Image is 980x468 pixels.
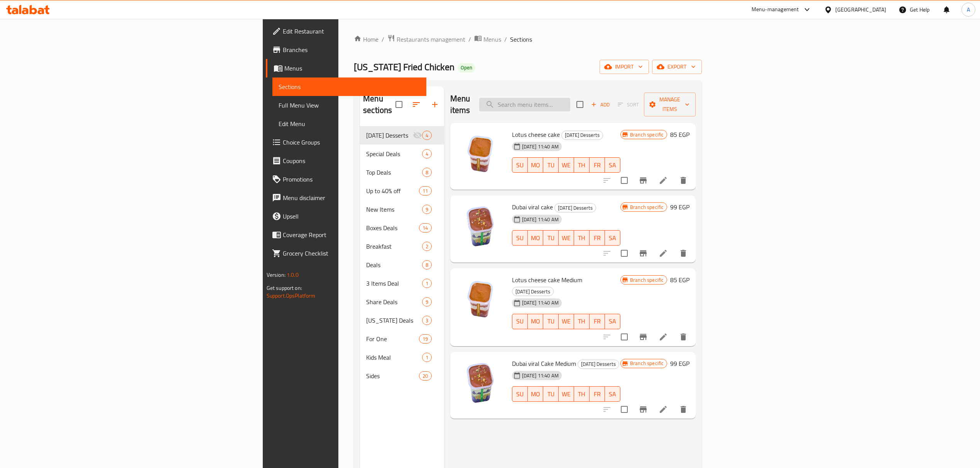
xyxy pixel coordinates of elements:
[366,297,422,306] span: Share Deals
[605,314,620,329] button: SA
[360,348,444,367] div: Kids Meal1
[658,62,696,72] span: export
[605,386,620,402] button: SA
[616,401,632,417] span: Select to update
[283,249,420,258] span: Grocery Checklist
[366,316,422,325] div: Kansas Deals
[627,276,667,284] span: Branch specific
[266,133,426,152] a: Choice Groups
[458,63,475,72] div: Open
[419,334,431,343] div: items
[519,372,562,379] span: [DATE] 11:40 AM
[366,371,419,380] span: Sides
[272,96,426,114] a: Full Menu View
[512,386,528,402] button: SU
[287,270,299,280] span: 1.0.0
[366,353,422,362] span: Kids Meal
[272,114,426,133] a: Edit Menu
[360,126,444,145] div: [DATE] Desserts4
[283,193,420,202] span: Menu disclaimer
[422,169,431,176] span: 8
[283,156,420,165] span: Coupons
[644,93,696,116] button: Manage items
[366,223,419,232] span: Boxes Deals
[266,189,426,207] a: Menu disclaimer
[578,360,619,369] div: Ramadan Desserts
[627,204,667,211] span: Branch specific
[366,186,419,195] div: Up to 40% off
[267,283,302,293] span: Get support on:
[512,314,528,329] button: SU
[543,230,559,246] button: TU
[559,230,574,246] button: WE
[422,168,432,177] div: items
[554,203,596,212] div: Ramadan Desserts
[284,64,420,73] span: Menus
[634,400,652,419] button: Branch-specific-item
[422,316,432,325] div: items
[616,172,632,189] span: Select to update
[366,205,422,214] span: New Items
[608,316,617,327] span: SA
[543,386,559,402] button: TU
[266,170,426,189] a: Promotions
[531,389,540,400] span: MO
[422,205,432,214] div: items
[562,389,571,400] span: WE
[474,34,501,44] a: Menus
[422,132,431,139] span: 4
[360,311,444,330] div: [US_STATE] Deals3
[512,201,553,213] span: Dubai viral cake
[608,160,617,171] span: SA
[572,96,588,113] span: Select section
[577,160,586,171] span: TH
[422,261,431,269] span: 8
[562,160,571,171] span: WE
[366,168,422,177] span: Top Deals
[458,64,475,71] span: Open
[468,35,471,44] li: /
[574,157,590,173] button: TH
[674,328,693,346] button: delete
[422,317,431,324] span: 3
[283,45,420,54] span: Branches
[627,131,667,138] span: Branch specific
[397,35,465,44] span: Restaurants management
[360,367,444,385] div: Sides20
[279,119,420,128] span: Edit Menu
[574,230,590,246] button: TH
[528,230,543,246] button: MO
[674,171,693,190] button: delete
[670,202,689,212] h6: 99 EGP
[266,40,426,59] a: Branches
[422,243,431,250] span: 2
[574,314,590,329] button: TH
[531,316,540,327] span: MO
[593,316,602,327] span: FR
[266,152,426,170] a: Coupons
[528,314,543,329] button: MO
[512,274,582,286] span: Lotus cheese cake Medium
[283,175,420,184] span: Promotions
[659,249,668,258] a: Edit menu item
[559,157,574,173] button: WE
[422,354,431,361] span: 1
[577,389,586,400] span: TH
[360,163,444,182] div: Top Deals8
[512,287,553,296] span: [DATE] Desserts
[546,389,556,400] span: TU
[608,389,617,400] span: SA
[422,297,432,306] div: items
[422,353,432,362] div: items
[519,143,562,150] span: [DATE] 11:40 AM
[360,293,444,311] div: Share Deals9
[360,145,444,163] div: Special Deals4
[419,372,431,380] span: 20
[593,389,602,400] span: FR
[422,298,431,306] span: 9
[366,334,419,343] div: For One
[627,360,667,367] span: Branch specific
